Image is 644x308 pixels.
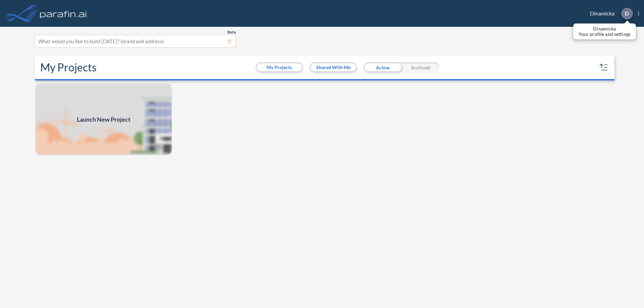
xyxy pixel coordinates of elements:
[311,63,356,71] button: Shared With Me
[39,7,88,20] img: logo
[40,61,97,74] h2: My Projects
[257,63,302,71] button: My Projects
[35,83,172,156] img: add
[580,8,639,19] div: Dinamicka
[625,10,629,16] p: D
[579,26,631,32] p: Dinamicka
[364,62,401,72] div: Active
[401,62,439,72] div: Archived
[227,29,236,35] span: Beta
[598,62,609,73] button: sort
[579,32,631,37] p: Your profile and settings
[35,83,172,156] a: Launch New Project
[77,115,130,124] span: Launch New Project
